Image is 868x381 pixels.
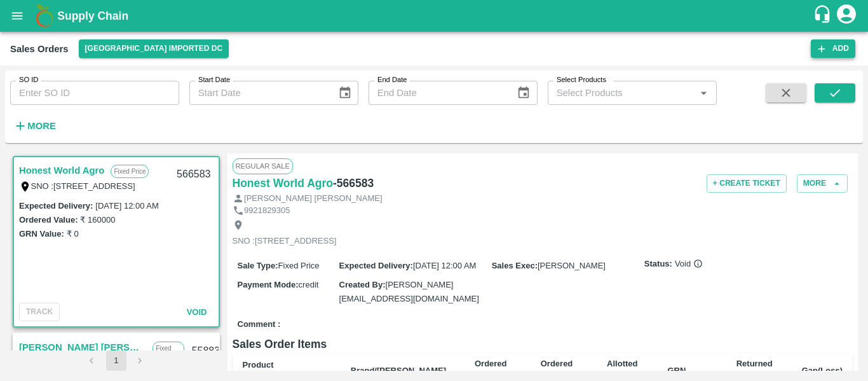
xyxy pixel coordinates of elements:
[538,261,606,270] span: [PERSON_NAME]
[153,342,184,364] p: Fixed Price
[57,7,813,25] a: Supply Chain
[278,261,320,270] span: Fixed Price
[19,75,38,85] label: SO ID
[32,3,57,29] img: logo
[80,350,153,371] nav: pagination navigation
[413,261,476,270] span: [DATE] 12:00 AM
[233,335,853,353] h6: Sales Order Items
[233,235,337,247] p: SNO :[STREET_ADDRESS]
[813,4,835,27] div: customer-support
[19,229,64,239] label: GRN Value:
[187,307,207,317] span: Void
[3,1,32,31] button: open drawer
[31,181,135,191] label: SNO :[STREET_ADDRESS]
[299,280,319,289] span: credit
[339,280,386,289] label: Created By :
[169,160,218,190] div: 566583
[339,280,479,303] span: [PERSON_NAME][EMAIL_ADDRESS][DOMAIN_NAME]
[351,366,446,375] b: Brand/[PERSON_NAME]
[238,280,299,289] label: Payment Mode :
[111,165,149,178] p: Fixed Price
[512,81,536,105] button: Choose date
[67,229,79,239] label: ₹ 0
[184,336,233,366] div: 558832
[233,174,333,192] a: Honest World Agro
[198,75,230,85] label: Start Date
[79,39,229,58] button: Select DC
[10,81,179,105] input: Enter SO ID
[707,174,787,193] button: + Create Ticket
[233,158,293,174] span: Regular Sale
[644,258,672,270] label: Status:
[552,85,692,101] input: Select Products
[244,205,290,217] p: 9921829305
[377,75,407,85] label: End Date
[339,261,413,270] label: Expected Delivery :
[19,215,78,225] label: Ordered Value:
[492,261,538,270] label: Sales Exec :
[244,193,382,205] p: [PERSON_NAME] [PERSON_NAME]
[189,81,328,105] input: Start Date
[19,162,104,179] a: Honest World Agro
[835,3,858,29] div: account of current user
[27,121,56,131] strong: More
[802,366,843,375] b: Gap(Loss)
[675,258,703,270] span: Void
[369,81,507,105] input: End Date
[238,261,278,270] label: Sale Type :
[243,360,274,370] b: Product
[19,339,146,356] a: [PERSON_NAME] [PERSON_NAME]
[557,75,606,85] label: Select Products
[10,115,59,137] button: More
[95,201,158,211] label: [DATE] 12:00 AM
[811,39,855,58] button: Add
[106,350,126,371] button: page 1
[19,201,93,211] label: Expected Delivery :
[57,10,128,22] b: Supply Chain
[333,81,357,105] button: Choose date
[80,215,115,225] label: ₹ 160000
[10,41,69,57] div: Sales Orders
[238,319,281,331] label: Comment :
[797,174,848,193] button: More
[695,85,712,101] button: Open
[667,366,686,375] b: GRN
[333,174,374,192] h6: - 566583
